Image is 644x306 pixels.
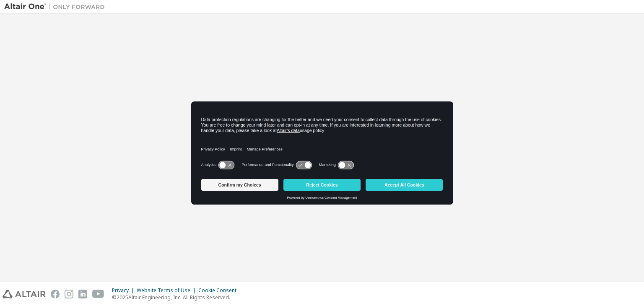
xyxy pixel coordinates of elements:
[198,287,241,294] div: Cookie Consent
[112,287,137,294] div: Privacy
[4,3,109,11] img: Altair One
[51,290,60,298] img: facebook.svg
[78,290,87,298] img: linkedin.svg
[65,290,73,298] img: instagram.svg
[3,290,46,298] img: altair_logo.svg
[137,287,198,294] div: Website Terms of Use
[92,290,104,298] img: youtube.svg
[112,294,241,301] p: © 2025 Altair Engineering, Inc. All Rights Reserved.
